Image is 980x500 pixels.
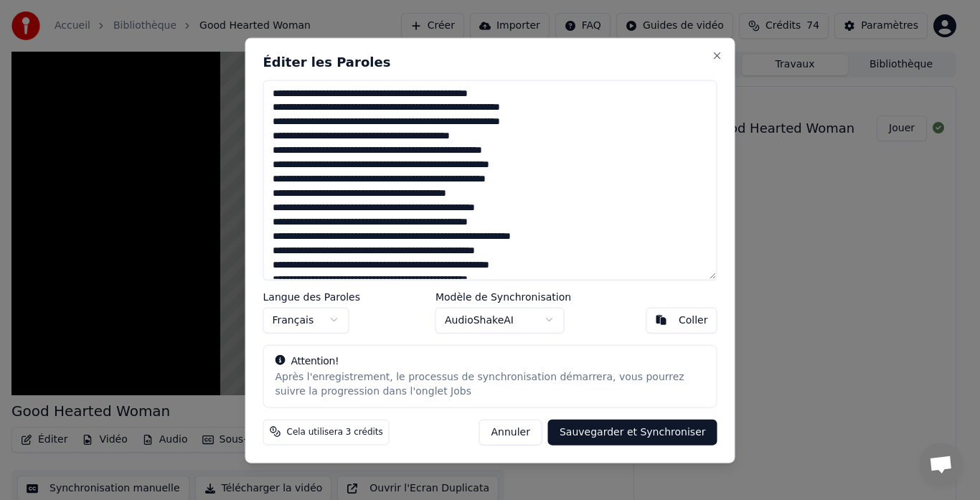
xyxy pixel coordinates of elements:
[548,419,717,445] button: Sauvegarder et Synchroniser
[275,369,705,398] div: Après l'enregistrement, le processus de synchronisation démarrera, vous pourrez suivre la progres...
[435,291,571,301] label: Modèle de Synchronisation
[263,55,717,68] h2: Éditer les Paroles
[479,419,542,445] button: Annuler
[287,426,383,438] span: Cela utilisera 3 crédits
[679,313,708,327] div: Coller
[646,307,717,333] button: Coller
[275,354,705,368] div: Attention!
[263,291,361,301] label: Langue des Paroles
